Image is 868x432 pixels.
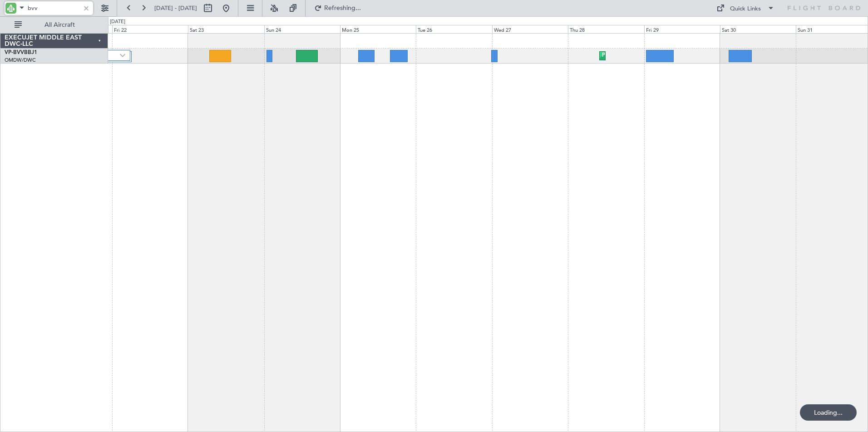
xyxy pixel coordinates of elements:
div: Quick Links [730,5,761,14]
div: Thu 28 [568,25,644,33]
div: Sat 30 [720,25,796,33]
img: arrow-gray.svg [120,54,125,57]
div: Tue 26 [416,25,492,33]
span: Refreshing... [324,5,362,11]
button: All Aircraft [10,18,99,32]
div: Sun 24 [264,25,340,33]
span: VP-BVV [5,50,24,55]
button: Refreshing... [310,1,365,15]
span: [DATE] - [DATE] [154,4,197,12]
a: OMDW/DWC [5,57,36,64]
span: All Aircraft [24,22,96,28]
div: Fri 22 [112,25,188,33]
div: Planned Maint Dubai (Al Maktoum Intl) [602,49,691,63]
button: Quick Links [712,1,779,15]
a: VP-BVVBBJ1 [5,50,37,55]
div: Sat 23 [188,25,264,33]
div: Wed 27 [492,25,568,33]
div: Fri 29 [644,25,720,33]
div: [DATE] [110,18,125,26]
input: A/C (Reg. or Type) [28,1,80,15]
div: Mon 25 [340,25,416,33]
div: Loading... [800,404,857,421]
